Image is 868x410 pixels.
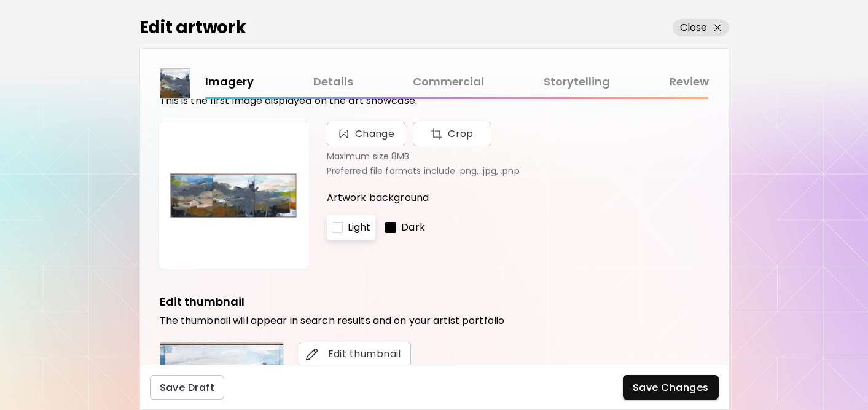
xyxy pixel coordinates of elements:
[327,166,709,176] p: Preferred file formats include .png, .jpg, .pnp
[348,220,371,235] p: Light
[327,191,709,205] p: Artwork background
[413,73,484,91] a: Commercial
[160,381,215,394] span: Save Draft
[160,69,190,98] img: thumbnail
[544,73,610,91] a: Storytelling
[401,220,425,235] p: Dark
[160,294,244,310] h5: Edit thumbnail
[306,348,318,360] img: edit
[308,347,401,361] span: Edit thumbnail
[670,73,709,91] a: Review
[633,381,709,394] span: Save Changes
[160,95,709,107] h6: This is the first image displayed on the art showcase.
[413,122,491,146] button: Change
[299,342,411,366] button: editEdit thumbnail
[327,122,405,146] span: Change
[355,127,395,141] span: Change
[623,375,719,400] button: Save Changes
[327,151,709,161] p: Maximum size 8MB
[423,127,482,141] span: Crop
[160,315,709,327] h6: The thumbnail will appear in search results and on your artist portfolio
[150,375,225,400] button: Save Draft
[313,73,353,91] a: Details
